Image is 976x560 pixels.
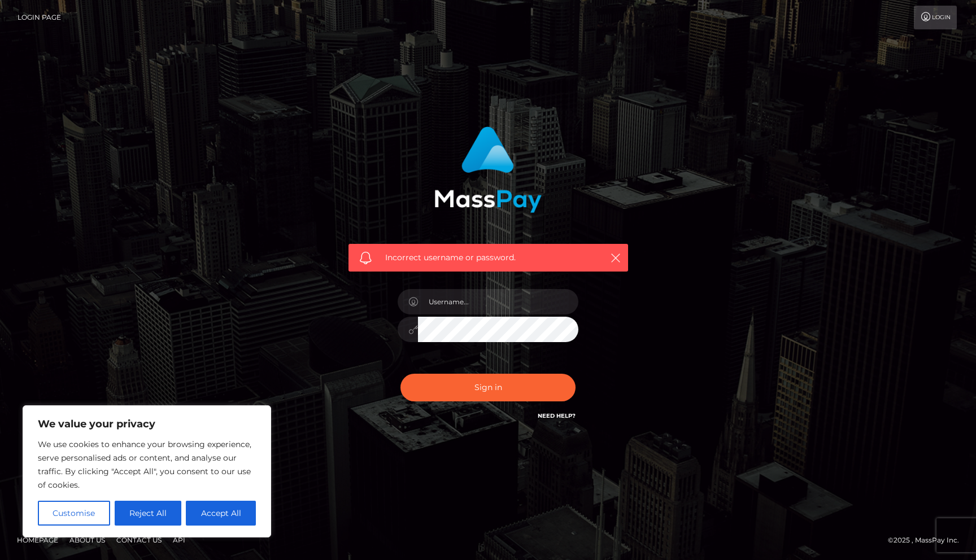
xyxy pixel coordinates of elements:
a: Login Page [18,6,61,29]
p: We use cookies to enhance your browsing experience, serve personalised ads or content, and analys... [38,438,256,492]
input: Username... [418,289,578,314]
button: Customise [38,501,110,526]
div: We value your privacy [23,405,271,537]
a: Login [914,6,957,29]
img: MassPay Login [434,126,542,213]
a: Homepage [12,531,63,549]
a: Contact Us [112,531,166,549]
button: Reject All [115,501,182,526]
a: Need Help? [538,412,576,419]
button: Accept All [186,501,256,526]
div: © 2025 , MassPay Inc. [888,534,968,546]
a: API [168,531,190,549]
p: We value your privacy [38,417,256,431]
a: About Us [65,531,110,549]
span: Incorrect username or password. [385,252,591,264]
button: Sign in [400,374,576,401]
